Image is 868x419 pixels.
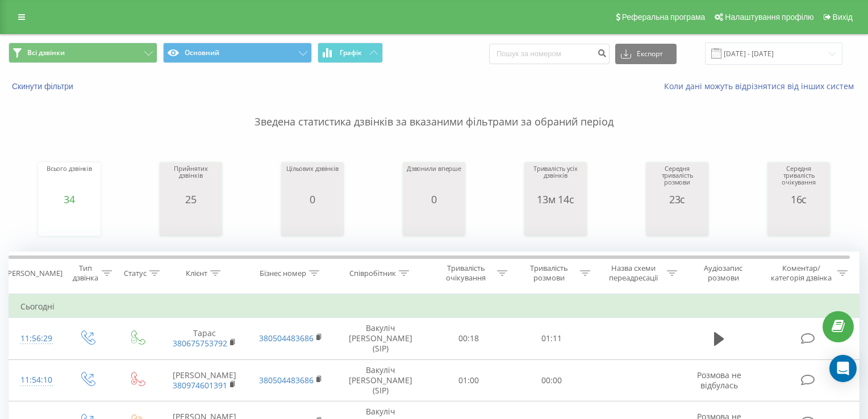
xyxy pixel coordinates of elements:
[47,194,92,205] div: 34
[527,194,584,205] div: 13м 14с
[286,194,339,205] div: 0
[9,81,79,91] button: Скинути фільтри
[124,269,147,278] div: Статус
[649,194,706,205] div: 23с
[770,194,827,205] div: 16с
[407,194,461,205] div: 0
[318,43,383,63] button: Графік
[173,338,227,349] a: 380675753792
[520,263,577,283] div: Тривалість розмови
[286,165,339,194] div: Цільових дзвінків
[427,359,510,401] td: 01:00
[770,165,827,194] div: Середня тривалість очікування
[161,359,248,401] td: [PERSON_NAME]
[161,318,248,360] td: Тарас
[407,165,461,194] div: Дзвонили вперше
[427,318,510,360] td: 00:18
[162,194,219,205] div: 25
[173,380,227,391] a: 380974601391
[725,12,813,22] span: Налаштування профілю
[829,355,857,382] div: Open Intercom Messenger
[186,269,207,278] div: Клієнт
[259,333,314,343] a: 380504483686
[510,359,593,401] td: 00:00
[690,263,756,283] div: Аудіозапис розмови
[527,165,584,194] div: Тривалість усіх дзвінків
[260,269,306,278] div: Бізнес номер
[5,269,62,278] div: [PERSON_NAME]
[162,165,219,194] div: Прийнятих дзвінків
[697,370,741,391] span: Розмова не відбулась
[47,165,92,194] div: Всього дзвінків
[334,359,427,401] td: Вакуліч [PERSON_NAME] (SIP)
[510,318,593,360] td: 01:11
[622,12,706,22] span: Реферальна програма
[9,43,157,63] button: Всі дзвінки
[615,44,677,64] button: Експорт
[768,263,834,283] div: Коментар/категорія дзвінка
[163,43,312,63] button: Основний
[27,48,65,57] span: Всі дзвінки
[259,375,314,386] a: 380504483686
[603,263,663,283] div: Назва схеми переадресації
[72,263,99,283] div: Тип дзвінка
[489,44,610,64] input: Пошук за номером
[340,49,362,57] span: Графік
[20,369,51,391] div: 11:54:10
[833,12,853,22] span: Вихід
[334,318,427,360] td: Вакуліч [PERSON_NAME] (SIP)
[9,92,859,129] p: Зведена статистика дзвінків за вказаними фільтрами за обраний період
[664,81,859,91] a: Коли дані можуть відрізнятися вiд інших систем
[349,269,396,278] div: Співробітник
[649,165,706,194] div: Середня тривалість розмови
[9,295,859,318] td: Сьогодні
[437,263,494,283] div: Тривалість очікування
[20,328,51,350] div: 11:56:29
